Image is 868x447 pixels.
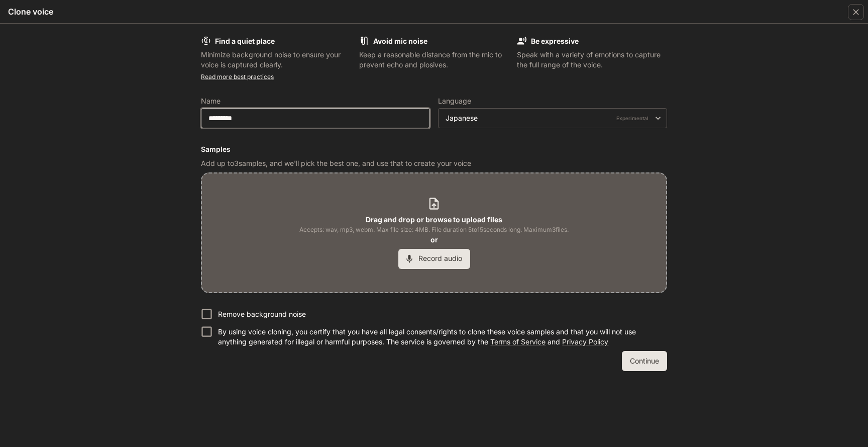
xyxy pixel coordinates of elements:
p: Minimize background noise to ensure your voice is captured clearly. [201,50,351,70]
p: By using voice cloning, you certify that you have all legal consents/rights to clone these voice ... [218,327,659,347]
span: Accepts: wav, mp3, webm. Max file size: 4MB. File duration 5 to 15 seconds long. Maximum 3 files. [299,225,569,235]
b: Drag and drop or browse to upload files [366,215,502,224]
div: JapaneseExperimental [439,113,667,123]
b: Find a quiet place [215,37,275,45]
p: Keep a reasonable distance from the mic to prevent echo and plosives. [359,50,509,70]
p: Remove background noise [218,309,306,319]
b: Avoid mic noise [373,37,427,45]
a: Privacy Policy [562,337,608,346]
b: Be expressive [531,37,579,45]
p: Language [438,98,471,105]
b: or [430,235,438,244]
button: Continue [622,351,667,371]
p: Add up to 3 samples, and we'll pick the best one, and use that to create your voice [201,158,667,168]
button: Record audio [398,249,470,269]
p: Experimental [614,114,650,123]
p: Name [201,98,221,105]
p: Speak with a variety of emotions to capture the full range of the voice. [517,50,667,70]
div: Japanese [446,113,650,123]
a: Terms of Service [490,337,546,346]
h5: Clone voice [8,6,53,17]
a: Read more best practices [201,73,274,80]
h6: Samples [201,144,667,154]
